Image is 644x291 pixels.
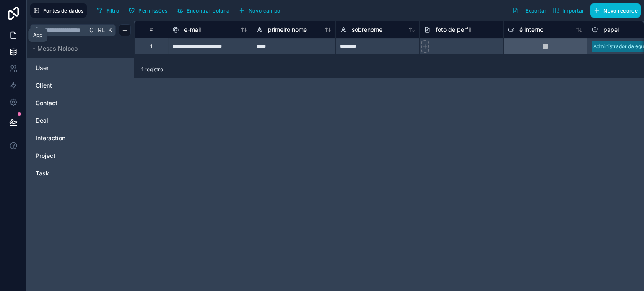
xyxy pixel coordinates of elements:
button: Filtro [93,4,122,17]
font: foto de perfil [436,26,471,33]
a: User [36,64,100,72]
span: Interaction [36,134,65,142]
a: Novo recorde [587,3,641,18]
div: Interação [32,131,129,145]
font: Importar [563,8,584,14]
a: Permissões [125,4,174,17]
a: Contact [36,99,100,107]
button: Exportar [509,3,550,18]
span: Deal [36,116,48,125]
span: User [36,64,49,72]
font: é interno [519,26,543,33]
font: 1 [150,43,152,49]
div: Tarefa [32,167,129,180]
font: Fontes de dados [43,8,84,14]
div: Projeto [32,149,129,162]
span: Task [36,169,49,178]
font: Mesas Noloco [37,45,78,52]
font: Filtro [106,8,119,14]
button: Permissões [125,4,170,17]
div: Negócio [32,114,129,127]
font: e-mail [184,26,201,33]
font: Exportar [525,8,547,14]
font: primeiro nome [268,26,307,33]
font: Permissões [138,8,167,14]
span: Project [36,152,55,160]
font: Ctrl [89,26,105,34]
a: Task [36,169,100,178]
font: Novo recorde [603,8,638,14]
font: Encontrar coluna [187,8,229,14]
div: Cliente [32,79,129,92]
font: Novo campo [249,8,280,14]
font: sobrenome [352,26,382,33]
button: Novo recorde [590,3,641,18]
div: Usuário [32,61,129,75]
button: Fontes de dados [30,3,87,18]
button: Encontrar coluna [174,4,232,17]
font: K [108,26,112,34]
span: Contact [36,99,57,107]
font: 1 registro [141,66,163,72]
div: App [33,32,42,39]
a: Interaction [36,134,100,142]
button: Novo campo [236,4,283,17]
button: Mesas Noloco [30,43,126,54]
div: Contato [32,96,129,110]
a: Deal [36,116,100,125]
span: Client [36,81,52,90]
font: papel [603,26,619,33]
button: Importar [550,3,587,18]
a: Project [36,152,100,160]
a: Client [36,81,100,90]
font: # [150,26,153,33]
